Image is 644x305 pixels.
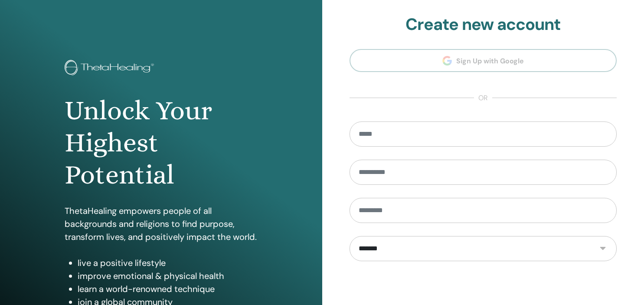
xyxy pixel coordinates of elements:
p: ThetaHealing empowers people of all backgrounds and religions to find purpose, transform lives, a... [65,204,258,243]
h1: Unlock Your Highest Potential [65,95,258,191]
li: improve emotional & physical health [78,269,258,282]
span: or [474,93,492,103]
li: learn a world-renowned technique [78,282,258,295]
h2: Create new account [350,15,617,35]
li: live a positive lifestyle [78,256,258,269]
